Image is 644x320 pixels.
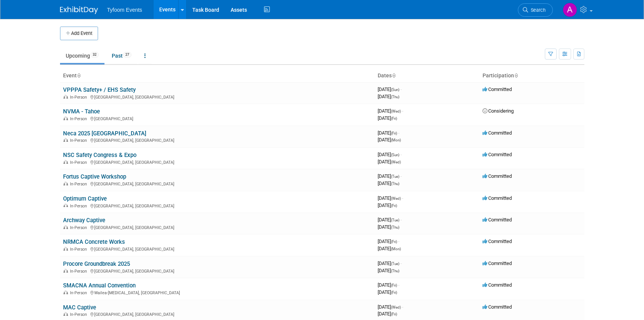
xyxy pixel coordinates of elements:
span: - [398,130,399,136]
span: (Fri) [391,290,397,295]
span: In-Person [70,160,89,165]
span: (Wed) [391,160,401,164]
span: In-Person [70,138,89,143]
span: (Thu) [391,95,399,99]
span: [DATE] [378,195,403,201]
a: Upcoming32 [60,49,104,63]
span: Committed [483,238,512,244]
img: In-Person Event [63,225,68,229]
div: [GEOGRAPHIC_DATA], [GEOGRAPHIC_DATA] [63,202,372,209]
span: Committed [483,130,512,136]
span: (Fri) [391,131,397,135]
img: In-Person Event [63,290,68,294]
div: [GEOGRAPHIC_DATA], [GEOGRAPHIC_DATA] [63,180,372,187]
span: [DATE] [378,108,403,114]
span: (Tue) [391,218,399,222]
span: (Mon) [391,247,401,251]
th: Dates [375,69,479,82]
span: In-Person [70,247,89,252]
span: [DATE] [378,311,397,317]
button: Add Event [60,27,98,40]
span: Committed [483,173,512,179]
span: [DATE] [378,86,402,92]
span: Committed [483,260,512,266]
span: - [402,304,403,310]
img: In-Person Event [63,138,68,142]
span: [DATE] [378,173,402,179]
span: In-Person [70,290,89,295]
span: [DATE] [378,246,401,251]
span: (Tue) [391,262,399,266]
span: [DATE] [378,289,397,295]
div: [GEOGRAPHIC_DATA], [GEOGRAPHIC_DATA] [63,137,372,143]
span: - [400,152,402,157]
a: Search [518,3,553,17]
span: (Fri) [391,204,397,208]
div: [GEOGRAPHIC_DATA], [GEOGRAPHIC_DATA] [63,311,372,317]
img: Angie Nichols [563,3,577,17]
span: In-Person [70,182,89,187]
span: In-Person [70,269,89,274]
span: 32 [90,52,99,58]
span: [DATE] [378,217,402,223]
th: Event [60,69,375,82]
img: ExhibitDay [60,6,98,14]
a: Past27 [106,49,137,63]
span: (Thu) [391,225,399,229]
a: Procore Groundbreak 2025 [63,260,130,267]
span: [DATE] [378,282,399,288]
span: - [398,282,399,288]
span: (Fri) [391,312,397,316]
img: In-Person Event [63,247,68,251]
div: [GEOGRAPHIC_DATA], [GEOGRAPHIC_DATA] [63,94,372,100]
span: [DATE] [378,224,399,230]
span: - [400,86,402,92]
span: Considering [483,108,514,114]
div: [GEOGRAPHIC_DATA], [GEOGRAPHIC_DATA] [63,246,372,252]
img: In-Person Event [63,312,68,316]
span: (Fri) [391,116,397,121]
span: (Wed) [391,305,401,309]
span: [DATE] [378,159,401,165]
a: VPPPA Safety+ / EHS Safety [63,86,136,93]
a: NRMCA Concrete Works [63,238,125,245]
span: - [402,195,403,201]
a: Sort by Participation Type [514,72,518,78]
img: In-Person Event [63,269,68,273]
a: Fortus Captive Workshop [63,173,126,180]
span: - [398,238,399,244]
img: In-Person Event [63,182,68,185]
span: - [402,108,403,114]
span: (Fri) [391,283,397,287]
div: Wailea-[MEDICAL_DATA], [GEOGRAPHIC_DATA] [63,289,372,295]
div: [GEOGRAPHIC_DATA], [GEOGRAPHIC_DATA] [63,268,372,274]
span: In-Person [70,225,89,230]
img: In-Person Event [63,204,68,207]
span: [DATE] [378,94,399,99]
span: (Wed) [391,109,401,113]
span: Committed [483,86,512,92]
span: In-Person [70,204,89,209]
a: Archway Captive [63,217,105,224]
span: In-Person [70,95,89,100]
img: In-Person Event [63,160,68,164]
span: Committed [483,217,512,223]
a: Optimum Captive [63,195,107,202]
a: SMACNA Annual Convention [63,282,136,289]
span: (Thu) [391,182,399,186]
span: [DATE] [378,137,401,143]
a: Sort by Start Date [392,72,396,78]
div: [GEOGRAPHIC_DATA] [63,115,372,121]
span: (Sun) [391,153,399,157]
th: Participation [479,69,584,82]
span: (Thu) [391,269,399,273]
span: (Fri) [391,240,397,244]
a: MAC Captive [63,304,96,311]
span: In-Person [70,312,89,317]
span: [DATE] [378,130,399,136]
span: Committed [483,195,512,201]
span: 27 [123,52,131,58]
span: [DATE] [378,304,403,310]
span: (Sun) [391,88,399,92]
span: Tyfoom Events [107,7,142,13]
